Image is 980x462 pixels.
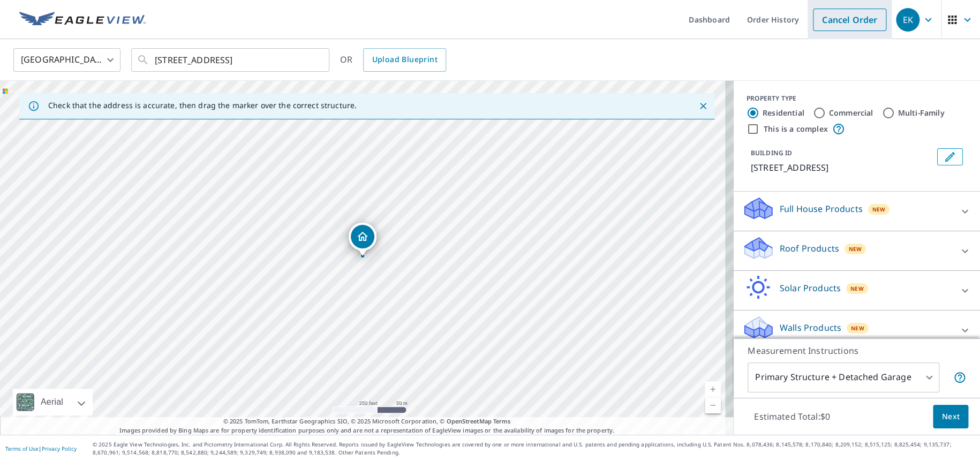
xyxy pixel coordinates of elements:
p: | [5,445,77,452]
span: New [872,205,886,214]
p: Measurement Instructions [748,344,966,357]
p: [STREET_ADDRESS] [751,161,933,174]
div: Dropped pin, building 1, Residential property, 10006 Pebble Beach Ter Ijamsville, MD 21754 [349,223,376,256]
a: Cancel Order [813,9,886,31]
label: Residential [763,108,804,118]
img: EV Logo [19,12,146,28]
a: Privacy Policy [42,445,77,452]
span: Next [941,410,960,423]
p: © 2025 Eagle View Technologies, Inc. and Pictometry International Corp. All Rights Reserved. Repo... [93,441,975,457]
div: EK [896,8,919,32]
div: [GEOGRAPHIC_DATA] [13,45,120,75]
label: Commercial [829,108,873,118]
p: Roof Products [780,242,839,255]
p: Full House Products [780,202,863,215]
div: PROPERTY TYPE [747,94,967,103]
div: OR [340,48,446,72]
a: Terms [493,417,511,425]
button: Next [933,405,968,429]
span: © 2025 TomTom, Earthstar Geographics SIO, © 2025 Microsoft Corporation, © [223,417,511,426]
a: Upload Blueprint [363,48,446,72]
span: Upload Blueprint [372,53,437,66]
p: Walls Products [780,321,841,334]
div: Primary Structure + Detached Garage [748,362,939,392]
a: Terms of Use [5,445,39,452]
button: Edit building 1 [937,148,963,165]
label: This is a complex [764,124,828,134]
a: Current Level 17, Zoom In [705,381,721,397]
div: Aerial [37,389,66,415]
label: Multi-Family [898,108,945,118]
p: Estimated Total: $0 [745,405,839,428]
a: OpenStreetMap [446,417,491,425]
span: New [850,284,864,293]
span: Your report will include the primary structure and a detached garage if one exists. [953,371,966,384]
div: Walls ProductsNew [742,315,971,345]
div: Aerial [13,389,93,415]
span: New [851,324,864,332]
button: Close [696,99,710,113]
p: Solar Products [780,282,841,294]
div: Roof ProductsNew [742,236,971,266]
input: Search by address or latitude-longitude [155,45,307,75]
p: Check that the address is accurate, then drag the marker over the correct structure. [48,101,357,110]
div: Full House ProductsNew [742,196,971,226]
div: Solar ProductsNew [742,275,971,306]
span: New [849,245,862,253]
p: BUILDING ID [751,148,792,157]
a: Current Level 17, Zoom Out [705,397,721,413]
